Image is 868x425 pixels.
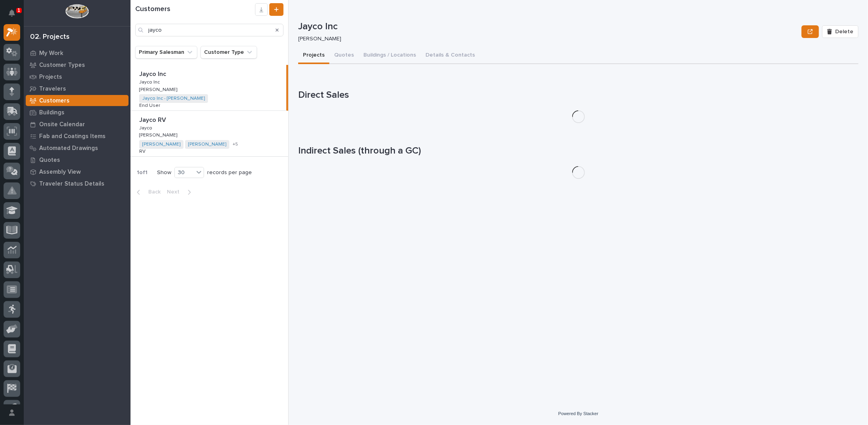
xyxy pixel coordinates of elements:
p: 1 of 1 [130,163,154,182]
p: Automated Drawings [39,145,98,152]
a: Projects [24,71,130,83]
h1: Direct Sales [298,89,859,101]
a: Traveler Status Details [24,178,130,190]
p: Traveler Status Details [39,180,104,188]
p: Jayco Inc [139,69,168,78]
p: Jayco Inc [139,78,161,85]
div: 30 [175,169,194,177]
p: Travelers [39,85,66,93]
div: Notifications1 [10,9,20,22]
img: Workspace Logo [65,4,89,19]
a: Powered By Stacker [558,411,598,416]
a: Customers [24,95,130,106]
a: Jayco Inc - [PERSON_NAME] [142,96,205,101]
button: Delete [822,25,859,38]
a: Automated Drawings [24,142,130,154]
p: My Work [39,50,63,57]
p: Jayco RV [139,115,168,124]
button: Buildings / Locations [359,47,421,64]
a: Customer Types [24,59,130,71]
p: Jayco [139,124,154,131]
p: RV [139,147,147,154]
a: Quotes [24,154,130,166]
p: Show [157,169,171,176]
p: [PERSON_NAME] [139,131,179,138]
p: Customer Types [39,62,85,69]
p: Assembly View [39,169,81,176]
p: records per page [207,169,252,176]
p: Buildings [39,109,64,116]
p: [PERSON_NAME] [139,85,179,93]
span: Next [167,188,184,195]
p: Quotes [39,157,60,164]
h1: Indirect Sales (through a GC) [298,145,859,157]
p: End User [139,101,162,108]
a: Onsite Calendar [24,118,130,130]
span: Back [144,188,161,195]
p: Fab and Coatings Items [39,133,106,140]
input: Search [135,24,284,36]
span: + 5 [233,142,238,147]
a: Fab and Coatings Items [24,130,130,142]
p: Projects [39,74,62,81]
div: 02. Projects [30,33,70,42]
button: Customer Type [200,46,257,59]
p: Customers [39,97,70,104]
a: My Work [24,47,130,59]
a: [PERSON_NAME] [188,142,226,147]
a: Buildings [24,106,130,118]
button: Quotes [329,47,359,64]
a: Jayco IncJayco Inc Jayco IncJayco Inc [PERSON_NAME][PERSON_NAME] Jayco Inc - [PERSON_NAME] End Us... [130,65,288,111]
button: Primary Salesman [135,46,197,59]
p: 1 [17,8,20,13]
p: [PERSON_NAME] [298,36,795,42]
a: Assembly View [24,166,130,178]
p: Onsite Calendar [39,121,85,128]
span: Delete [835,28,853,35]
a: Travelers [24,83,130,95]
button: Back [130,188,164,195]
button: Projects [298,47,329,64]
button: Notifications [4,5,20,21]
button: Next [164,188,197,195]
a: Jayco RVJayco RV JaycoJayco [PERSON_NAME][PERSON_NAME] [PERSON_NAME] [PERSON_NAME] +5RVRV [130,111,288,157]
button: Details & Contacts [421,47,480,64]
a: [PERSON_NAME] [142,142,180,147]
p: Jayco Inc [298,21,798,32]
h1: Customers [135,5,255,14]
